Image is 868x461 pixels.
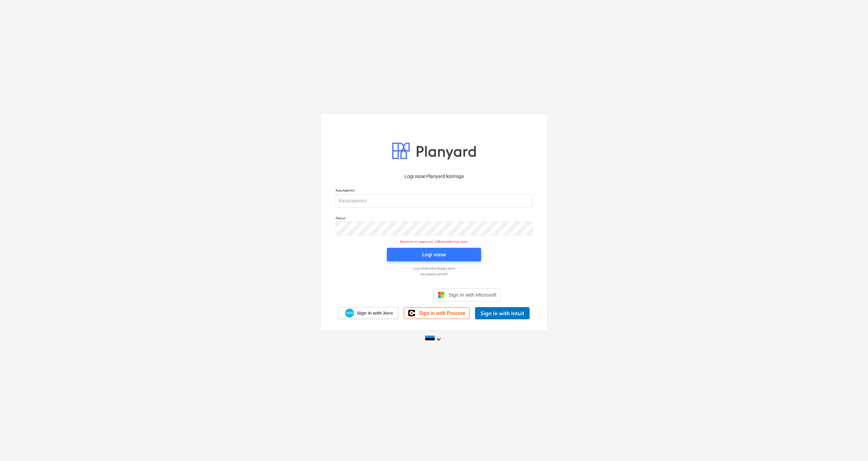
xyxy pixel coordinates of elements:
[419,310,465,316] span: Sign in with Procore
[336,188,532,194] p: Kasutajanimi
[404,307,470,319] a: Sign in with Procore
[336,173,532,180] p: Logi sisse Planyard kontoga
[332,272,536,276] a: Unustasid parooli?
[435,335,443,343] i: keyboard_arrow_down
[449,292,497,298] span: Sign in with Microsoft
[332,266,536,270] a: Logi ühekordse lingiga sisse
[345,308,354,318] img: Xero logo
[387,248,481,261] button: Logi sisse
[438,292,445,298] img: Microsoft logo
[364,287,431,302] iframe: Кнопка "Увійти через Google"
[336,216,532,222] p: Parool
[338,307,399,319] a: Sign in with Xero
[332,239,536,244] p: Sessioon on aegunud. Jätkamiseks logi sisse.
[367,287,428,302] div: Увійти через Google (відкриється в новій вкладці)
[336,194,532,208] input: Kasutajanimi
[357,310,393,316] span: Sign in with Xero
[422,250,446,259] div: Logi sisse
